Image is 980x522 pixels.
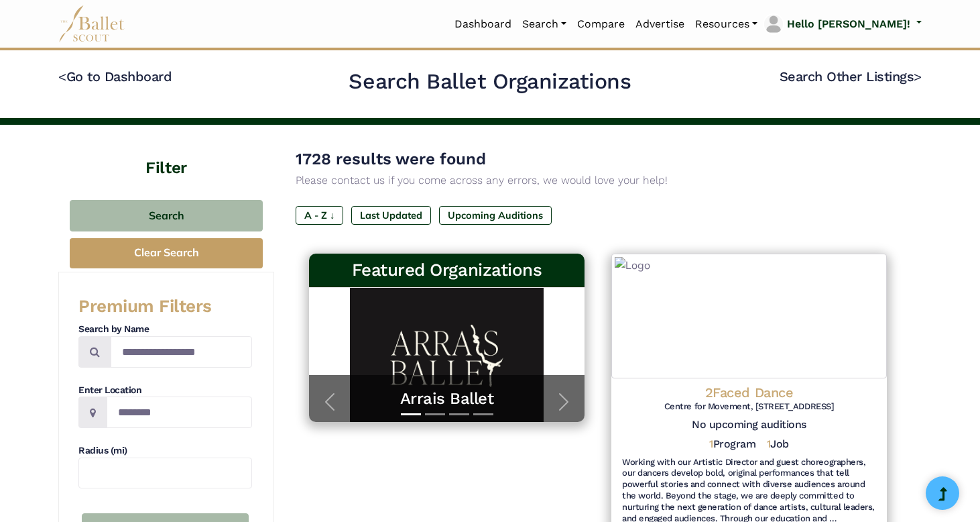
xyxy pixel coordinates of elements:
[320,259,574,282] h3: Featured Organizations
[764,15,783,34] img: profile picture
[349,68,631,96] h2: Search Ballet Organizations
[709,437,713,450] span: 1
[296,172,900,189] p: Please contact us if you come across any errors, we would love your help!
[449,407,469,422] button: Slide 3
[473,407,493,422] button: Slide 4
[78,384,252,397] h4: Enter Location
[58,68,66,85] code: <
[763,13,922,35] a: profile picture Hello [PERSON_NAME]!
[401,407,421,422] button: Slide 1
[439,206,552,225] label: Upcoming Auditions
[78,444,252,458] h4: Radius (mi)
[767,437,789,452] h5: Job
[449,10,517,38] a: Dashboard
[296,150,486,168] span: 1728 results were found
[914,68,922,85] code: >
[611,254,887,378] img: Logo
[78,323,252,336] h4: Search by Name
[70,238,263,268] button: Clear Search
[111,336,252,368] input: Search by names...
[622,418,876,432] h5: No upcoming auditions
[709,437,755,452] h5: Program
[517,10,572,38] a: Search
[425,407,445,422] button: Slide 2
[58,68,172,85] a: <Go to Dashboard
[630,10,690,38] a: Advertise
[690,10,763,38] a: Resources
[787,15,910,33] p: Hello [PERSON_NAME]!
[351,206,431,225] label: Last Updated
[58,125,274,180] h4: Filter
[78,295,252,318] h3: Premium Filters
[107,397,252,428] input: Location
[622,384,876,401] h4: 2Faced Dance
[622,401,876,413] h6: Centre for Movement, [STREET_ADDRESS]
[296,206,343,225] label: A - Z ↓
[780,68,922,85] a: Search Other Listings>
[572,10,630,38] a: Compare
[322,388,571,409] a: Arrais Ballet
[70,200,263,231] button: Search
[767,437,771,450] span: 1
